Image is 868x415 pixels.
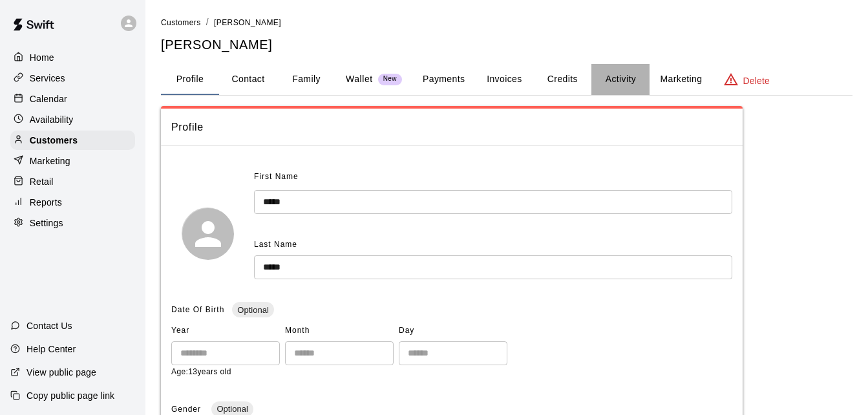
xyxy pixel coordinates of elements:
a: Home [10,48,135,67]
p: Contact Us [26,319,72,332]
span: Last Name [254,240,297,249]
a: Retail [10,172,135,191]
span: Optional [232,305,273,315]
a: Calendar [10,89,135,109]
h5: [PERSON_NAME] [161,36,852,54]
a: Customers [10,131,135,150]
button: Profile [161,64,219,95]
button: Payments [412,64,475,95]
p: Customers [30,134,78,147]
span: Age: 13 years old [171,367,231,376]
span: New [378,75,402,83]
span: First Name [254,167,299,187]
span: Year [171,321,280,341]
p: View public page [26,366,96,379]
p: Settings [30,217,63,229]
span: Date Of Birth [171,305,224,314]
p: Help Center [26,343,76,356]
p: Availability [30,113,74,126]
p: Reports [30,196,62,209]
span: Month [285,321,394,341]
span: Profile [171,119,732,136]
button: Family [277,64,335,95]
li: / [206,16,209,29]
span: Gender [171,405,204,414]
span: Optional [211,404,253,414]
p: Wallet [346,72,373,86]
a: Services [10,69,135,88]
p: Copy public page link [26,389,114,402]
button: Activity [591,64,650,95]
p: Delete [743,74,770,87]
nav: breadcrumb [161,16,852,30]
a: Customers [161,17,201,27]
a: Reports [10,193,135,212]
a: Marketing [10,151,135,171]
button: Contact [219,64,277,95]
a: Settings [10,213,135,233]
p: Marketing [30,154,70,167]
p: Retail [30,175,54,188]
a: Availability [10,110,135,129]
span: [PERSON_NAME] [214,18,281,27]
div: basic tabs example [161,64,852,95]
span: Customers [161,18,201,27]
button: Credits [533,64,591,95]
p: Calendar [30,92,67,105]
p: Home [30,51,54,64]
p: Services [30,72,65,85]
span: Day [399,321,507,341]
button: Invoices [475,64,533,95]
button: Marketing [650,64,712,95]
